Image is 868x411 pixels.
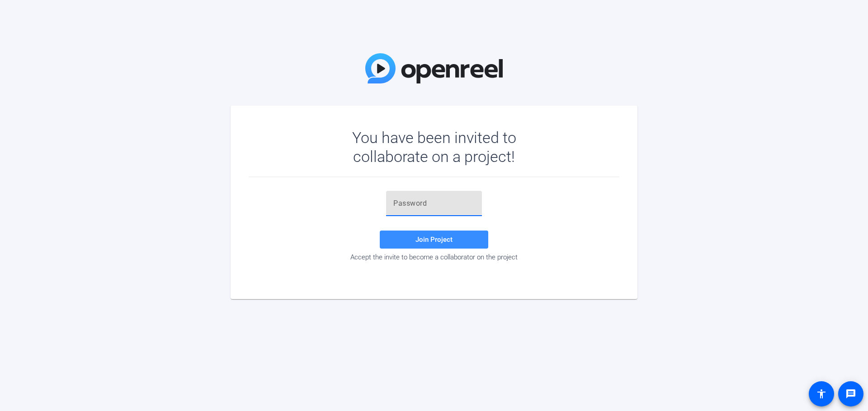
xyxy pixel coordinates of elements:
input: Password [393,198,475,209]
button: Join Project [380,231,488,249]
div: You have been invited to collaborate on a project! [326,128,542,166]
mat-icon: message [845,388,856,399]
span: Join Project [415,236,453,244]
div: Accept the invite to become a collaborator on the project [249,253,619,261]
mat-icon: accessibility [816,388,827,399]
img: OpenReel Logo [365,53,503,83]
